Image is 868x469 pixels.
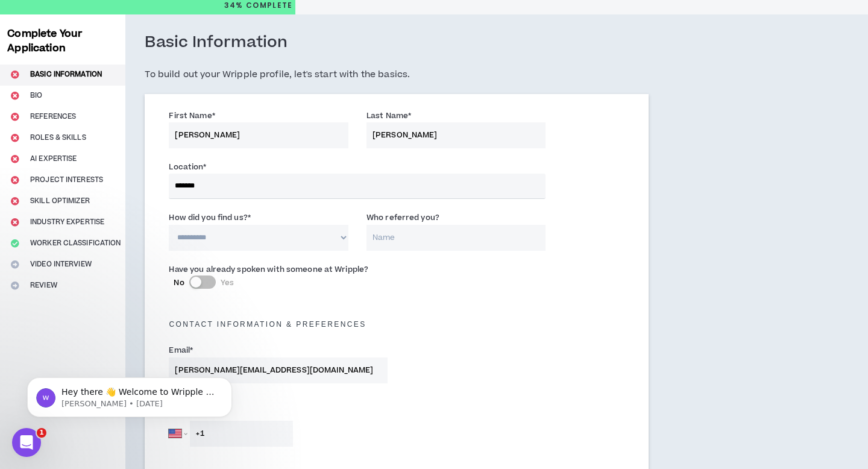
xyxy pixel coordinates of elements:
[145,68,649,82] h5: To build out your Wripple profile, let's start with the basics.
[169,157,206,177] label: Location
[160,320,634,329] h5: Contact Information & preferences
[169,357,388,383] input: Enter Email
[366,225,546,251] input: Name
[366,208,439,227] label: Who referred you?
[366,106,411,125] label: Last Name
[169,341,193,360] label: Email
[145,33,288,53] h3: Basic Information
[12,428,41,457] iframe: Intercom live chat
[169,106,215,125] label: First Name
[221,277,234,288] span: Yes
[366,122,546,148] input: Last Name
[2,27,123,55] h3: Complete Your Application
[169,395,388,415] label: Phone Number
[169,122,348,148] input: First Name
[9,352,250,436] iframe: Intercom notifications message
[37,428,46,438] span: 1
[169,260,368,279] label: Have you already spoken with someone at Wripple?
[169,208,251,227] label: How did you find us?
[174,277,184,288] span: No
[189,275,216,289] button: NoYes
